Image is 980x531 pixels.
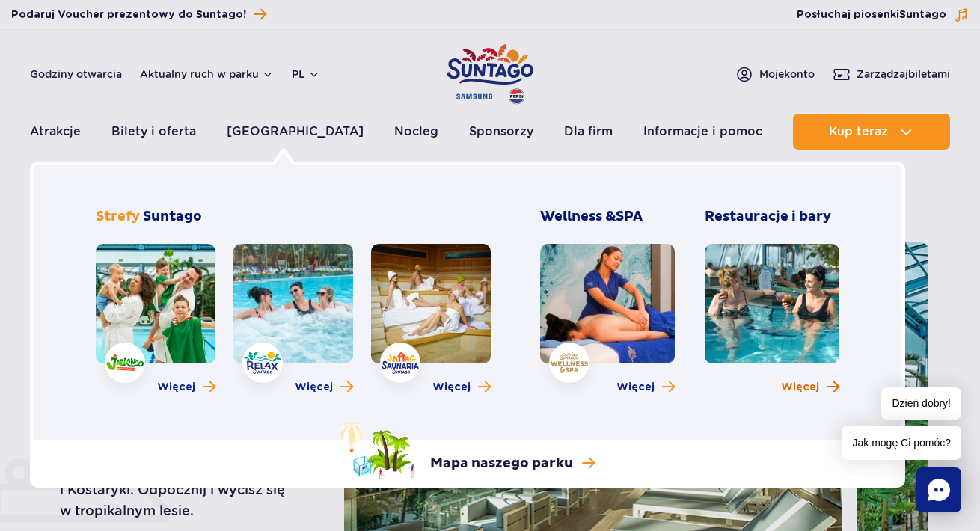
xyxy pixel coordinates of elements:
[781,380,819,395] span: Więcej
[469,114,533,150] a: Sponsorzy
[643,114,762,150] a: Informacje i pomoc
[157,380,215,395] a: Więcej o strefie Jamango
[295,380,353,395] a: Więcej o strefie Relax
[842,426,961,460] span: Jak mogę Ci pomóc?
[96,208,140,225] span: Strefy
[157,380,195,395] span: Więcej
[564,114,613,150] a: Dla firm
[430,455,573,473] p: Mapa naszego parku
[394,114,438,150] a: Nocleg
[857,67,950,82] span: Zarządzaj biletami
[227,114,364,150] a: [GEOGRAPHIC_DATA]
[616,380,675,395] a: Więcej o Wellness & SPA
[916,467,961,512] div: Chat
[295,380,333,395] span: Więcej
[292,67,320,82] button: pl
[833,65,950,83] a: Zarządzajbiletami
[781,380,839,395] a: Więcej o Restauracje i bary
[432,380,471,395] span: Więcej
[881,387,961,420] span: Dzień dobry!
[30,67,122,82] a: Godziny otwarcia
[735,65,815,83] a: Mojekonto
[143,208,202,225] span: Suntago
[829,125,888,138] span: Kup teraz
[340,422,595,480] a: Mapa naszego parku
[540,208,643,225] span: Wellness &
[30,114,81,150] a: Atrakcje
[759,67,815,82] span: Moje konto
[705,208,839,226] h3: Restauracje i bary
[616,208,643,225] span: SPA
[432,380,491,395] a: Więcej o strefie Saunaria
[111,114,196,150] a: Bilety i oferta
[616,380,655,395] span: Więcej
[793,114,950,150] button: Kup teraz
[140,68,274,80] button: Aktualny ruch w parku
